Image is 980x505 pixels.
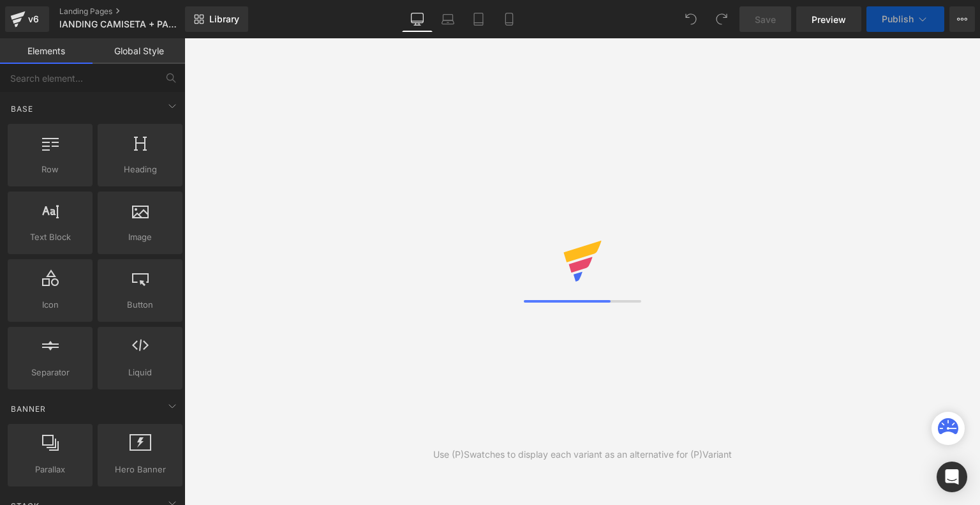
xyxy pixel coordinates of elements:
a: New Library [185,6,248,32]
div: v6 [26,11,41,27]
a: v6 [5,6,49,32]
div: Use (P)Swatches to display each variant as an alternative for (P)Variant [433,448,732,462]
span: Liquid [101,366,179,379]
span: Parallax [11,463,89,476]
button: Redo [709,6,734,32]
a: Landing Pages [59,6,206,17]
span: Row [11,163,89,176]
span: Hero Banner [101,463,179,476]
span: Button [101,298,179,312]
span: Banner [10,403,47,415]
a: Tablet [463,6,494,32]
button: Undo [678,6,704,32]
a: Mobile [494,6,524,32]
a: Preview [796,6,861,32]
a: Global Style [93,38,185,64]
span: Base [10,103,34,115]
a: Laptop [433,6,463,32]
button: Publish [866,6,944,32]
span: Image [101,230,179,244]
div: Open Intercom Messenger [937,462,967,492]
button: More [949,6,975,32]
span: Text Block [11,230,89,244]
span: lANDING CAMISETA + PANTALONETA + ZAPATOS [59,19,182,29]
span: Icon [11,298,89,312]
span: Save [755,13,776,26]
span: Preview [812,13,846,26]
span: Separator [11,366,89,379]
a: Desktop [402,6,433,32]
span: Publish [882,14,914,24]
span: Heading [101,163,179,176]
span: Library [209,13,239,25]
